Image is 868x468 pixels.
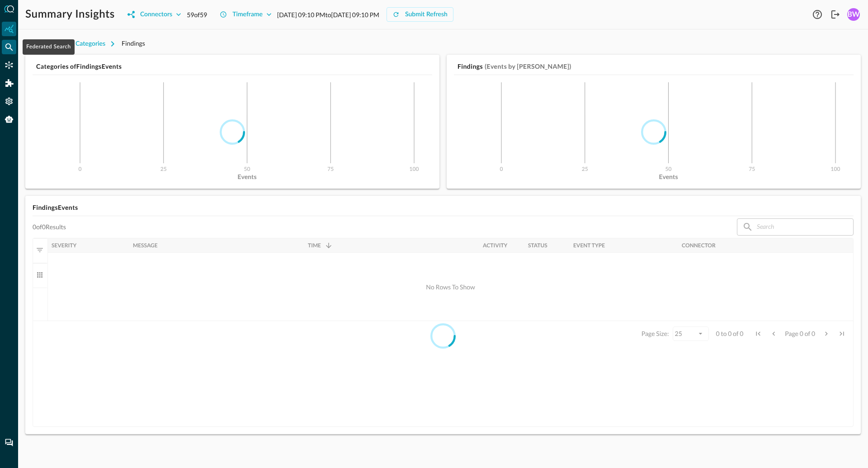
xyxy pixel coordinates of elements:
button: Submit Refresh [387,7,453,22]
div: Connectors [140,9,172,20]
h1: Summary Insights [25,7,115,22]
h5: Findings [458,62,483,71]
h5: (Events by [PERSON_NAME]) [485,62,571,71]
h5: Categories of Findings Events [36,62,432,71]
button: Investigation Categories [25,37,122,51]
button: Connectors [122,7,187,22]
button: Logout [828,7,843,22]
div: Federated Search [2,40,16,54]
div: Query Agent [2,112,16,127]
p: 0 of 0 Results [33,223,66,231]
div: Chat [2,435,16,450]
p: [DATE] 09:10 PM to [DATE] 09:10 PM [277,10,379,19]
div: Connectors [2,58,16,72]
button: Timeframe [214,7,277,22]
div: Timeframe [232,9,263,20]
div: Settings [2,94,16,109]
span: Findings [122,39,145,47]
div: Federated Search [23,39,75,55]
button: Help [810,7,825,22]
h5: Findings Events [33,203,854,212]
div: BW [847,8,860,21]
p: 59 of 59 [187,10,207,19]
div: Addons [2,76,17,90]
input: Search [757,218,833,235]
div: Submit Refresh [405,9,448,20]
div: Summary Insights [2,22,16,36]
